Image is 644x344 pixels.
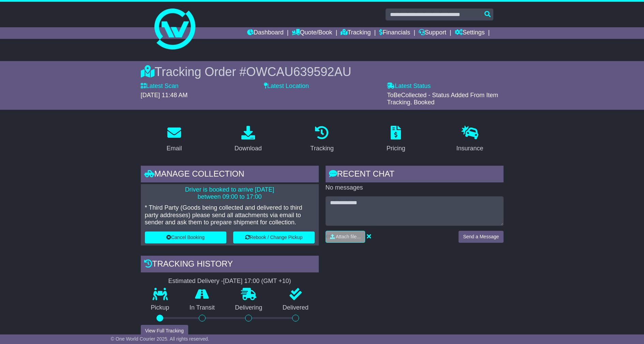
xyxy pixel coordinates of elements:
[141,325,188,337] button: View Full Tracking
[246,65,351,79] span: OWCAU639592AU
[387,92,498,106] span: ToBeCollected - Status Added From Item Tracking. Booked
[387,83,431,90] label: Latest Status
[141,83,179,90] label: Latest Scan
[459,231,503,243] button: Send a Message
[141,278,319,285] div: Estimated Delivery -
[145,204,315,226] p: * Third Party (Goods being collected and delivered to third party addresses) please send all atta...
[235,144,262,153] div: Download
[141,166,319,184] div: Manage collection
[326,166,504,184] div: RECENT CHAT
[233,231,315,243] button: Rebook / Change Pickup
[247,27,284,39] a: Dashboard
[230,123,266,155] a: Download
[141,64,504,79] div: Tracking Order #
[111,336,209,342] span: © One World Courier 2025. All rights reserved.
[145,186,315,201] p: Driver is booked to arrive [DATE] between 09:00 to 17:00
[223,278,291,285] div: [DATE] 17:00 (GMT +10)
[264,83,309,90] label: Latest Location
[292,27,332,39] a: Quote/Book
[272,304,319,312] p: Delivered
[225,304,273,312] p: Delivering
[141,304,180,312] p: Pickup
[341,27,371,39] a: Tracking
[456,144,483,153] div: Insurance
[179,304,225,312] p: In Transit
[310,144,333,153] div: Tracking
[145,231,226,243] button: Cancel Booking
[455,27,485,39] a: Settings
[382,123,410,155] a: Pricing
[387,144,405,153] div: Pricing
[379,27,410,39] a: Financials
[166,144,182,153] div: Email
[141,92,188,99] span: [DATE] 11:48 AM
[306,123,338,155] a: Tracking
[452,123,488,155] a: Insurance
[141,256,319,274] div: Tracking history
[326,184,504,192] p: No messages
[419,27,446,39] a: Support
[162,123,186,155] a: Email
